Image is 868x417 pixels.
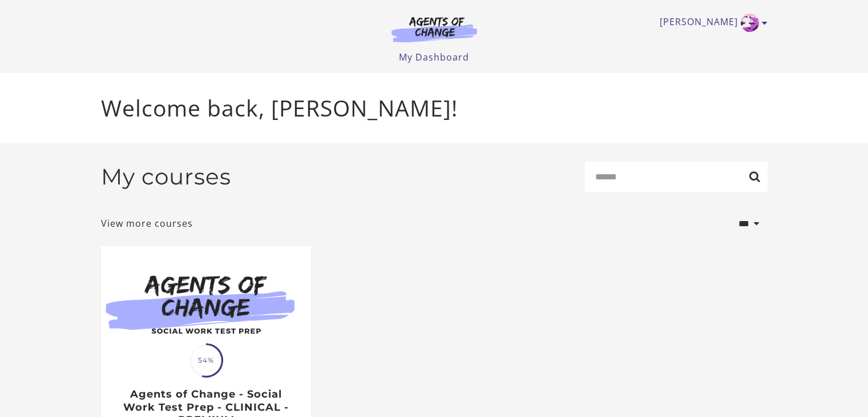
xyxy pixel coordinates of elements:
a: View more courses [101,216,193,230]
img: Agents of Change Logo [380,16,489,42]
span: 54% [191,345,221,376]
p: Welcome back, [PERSON_NAME]! [101,91,768,125]
a: My Dashboard [399,51,469,63]
h2: My courses [101,163,231,190]
a: Toggle menu [660,14,762,32]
